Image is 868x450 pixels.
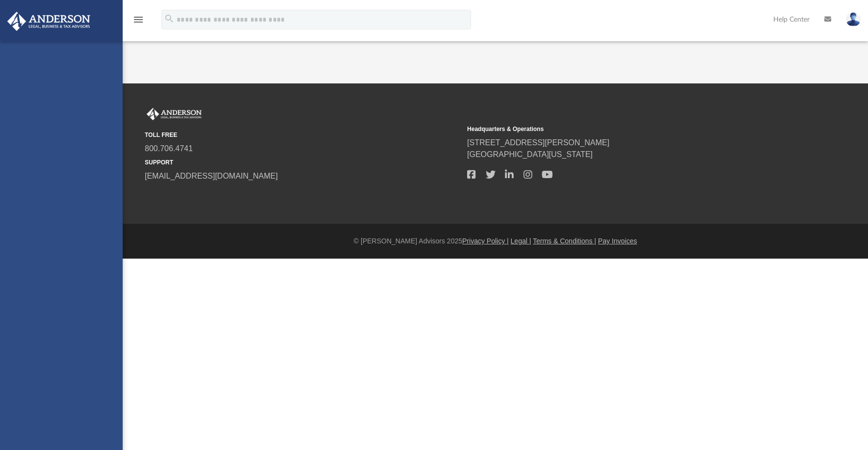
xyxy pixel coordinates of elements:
[598,237,637,245] a: Pay Invoices
[123,236,868,246] div: © [PERSON_NAME] Advisors 2025
[467,125,783,133] small: Headquarters & Operations
[145,158,460,167] small: SUPPORT
[511,237,531,245] a: Legal |
[4,12,93,31] img: Anderson Advisors Platinum Portal
[462,237,509,245] a: Privacy Policy |
[145,172,278,180] a: [EMAIL_ADDRESS][DOMAIN_NAME]
[132,19,144,26] a: menu
[164,13,175,24] i: search
[467,138,609,147] a: [STREET_ADDRESS][PERSON_NAME]
[533,237,596,245] a: Terms & Conditions |
[145,144,193,153] a: 800.706.4741
[145,131,460,139] small: TOLL FREE
[846,12,861,26] img: User Pic
[467,150,593,159] a: [GEOGRAPHIC_DATA][US_STATE]
[132,14,144,26] i: menu
[145,108,204,121] img: Anderson Advisors Platinum Portal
